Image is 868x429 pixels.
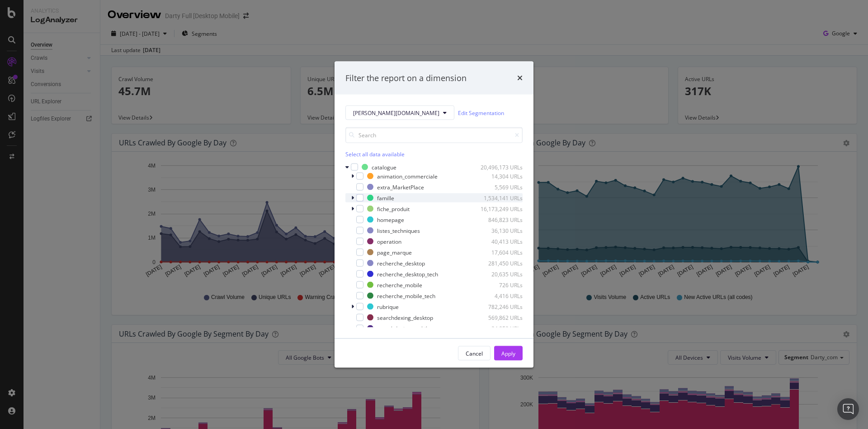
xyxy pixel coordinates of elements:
[478,292,523,299] div: 4,416 URLs
[24,24,102,31] div: Domaine: [DOMAIN_NAME]
[14,24,22,31] img: website_grey.svg
[377,183,424,191] div: extra_MarketPlace
[478,248,523,256] div: 17,604 URLs
[38,53,45,60] img: tab_domain_overview_orange.svg
[458,346,491,361] button: Cancel
[377,172,438,180] div: animation_commerciale
[478,172,523,180] div: 14,304 URLs
[478,281,523,289] div: 726 URLs
[478,303,523,310] div: 782,246 URLs
[377,281,422,289] div: recherche_mobile
[114,53,137,59] div: Mots-clés
[478,194,523,202] div: 1,534,141 URLs
[478,205,523,212] div: 16,173,249 URLs
[25,14,44,22] div: v 4.0.25
[353,109,439,116] span: darty.com
[377,248,412,256] div: page_marque
[345,106,454,120] button: [PERSON_NAME][DOMAIN_NAME]
[466,349,483,357] div: Cancel
[377,324,430,332] div: searchdexing_mobile
[372,163,396,171] div: catalogue
[478,259,523,267] div: 281,450 URLs
[478,163,523,171] div: 20,496,173 URLs
[478,183,523,191] div: 5,569 URLs
[517,72,523,84] div: times
[377,270,438,278] div: recherche_desktop_tech
[478,270,523,278] div: 20,635 URLs
[377,259,425,267] div: recherche_desktop
[345,150,523,158] div: Select all data available
[478,227,523,234] div: 36,130 URLs
[478,237,523,245] div: 40,413 URLs
[377,237,401,245] div: operation
[501,349,515,357] div: Apply
[377,205,410,212] div: fiche_produit
[377,313,433,321] div: searchdexing_desktop
[377,292,435,299] div: recherche_mobile_tech
[377,194,394,202] div: famille
[478,216,523,223] div: 846,823 URLs
[494,346,523,361] button: Apply
[345,72,467,84] div: Filter the report on a dimension
[104,53,111,60] img: tab_keywords_by_traffic_grey.svg
[458,108,504,117] a: Edit Segmentation
[377,303,399,310] div: rubrique
[335,61,533,368] div: modal
[47,53,70,59] div: Domaine
[377,216,404,223] div: homepage
[345,127,523,143] input: Search
[377,227,420,234] div: listes_techniques
[478,324,523,332] div: 24,852 URLs
[478,313,523,321] div: 569,862 URLs
[837,398,859,420] div: Open Intercom Messenger
[14,14,22,22] img: logo_orange.svg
